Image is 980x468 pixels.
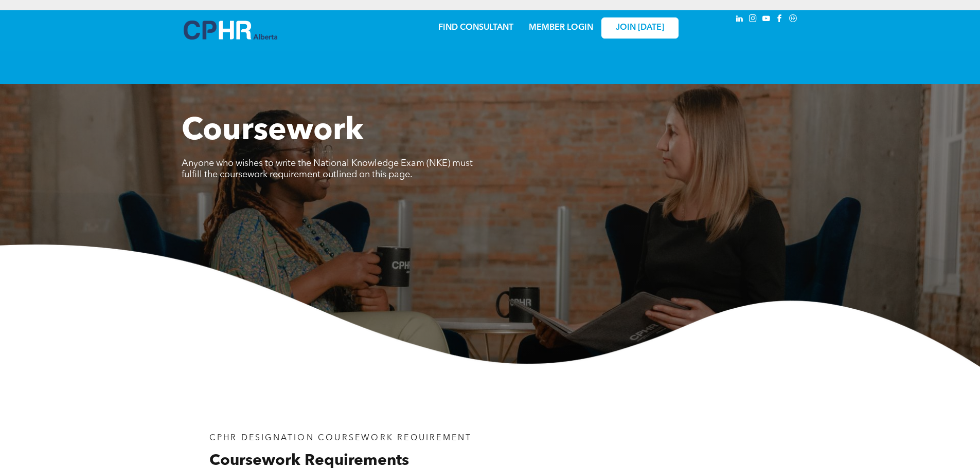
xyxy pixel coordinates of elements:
span: Anyone who wishes to write the National Knowledge Exam (NKE) must fulfill the coursework requirem... [182,159,473,179]
img: A blue and white logo for cp alberta [184,21,277,40]
a: linkedin [734,13,745,27]
a: JOIN [DATE] [601,17,679,39]
a: instagram [747,13,759,27]
span: JOIN [DATE] [616,23,664,33]
span: CPHR DESIGNATION COURSEWORK REQUIREMENT [209,434,472,442]
a: facebook [774,13,786,27]
span: Coursework [182,116,364,147]
a: youtube [761,13,772,27]
a: MEMBER LOGIN [529,24,593,32]
a: FIND CONSULTANT [438,24,513,32]
a: Social network [788,13,799,27]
